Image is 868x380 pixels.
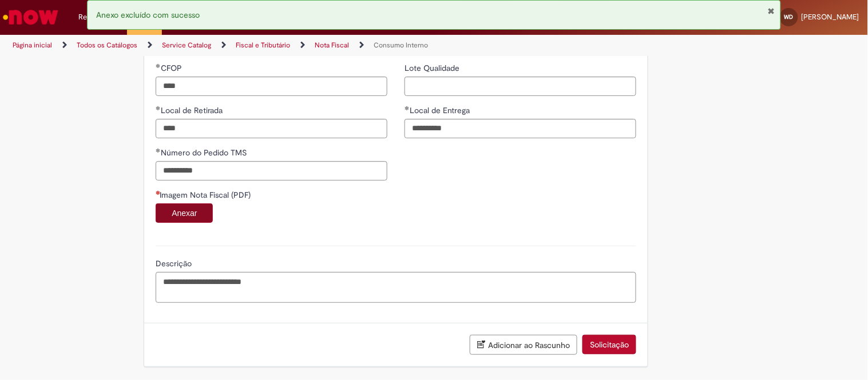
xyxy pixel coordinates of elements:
[156,272,636,303] textarea: Descrição
[1,6,60,29] img: ServiceNow
[405,106,410,110] span: Obrigatório Preenchido
[156,148,161,153] span: Obrigatório Preenchido
[78,11,118,23] span: Requisições
[405,119,636,138] input: Local de Entrega
[162,41,211,50] a: Service Catalog
[767,6,775,15] button: Fechar Notificação
[470,335,577,355] button: Adicionar ao Rascunho
[156,190,160,195] span: Campo obrigatório
[156,106,161,110] span: Obrigatório Preenchido
[315,41,349,50] a: Nota Fiscal
[161,105,225,115] span: Local de Retirada
[160,190,253,200] span: Imagem Nota Fiscal (PDF)
[77,41,137,50] a: Todos os Catálogos
[236,41,290,50] a: Fiscal e Tributário
[802,12,859,22] span: [PERSON_NAME]
[156,77,387,96] input: CFOP
[156,119,387,138] input: Local de Retirada
[410,105,472,115] span: Local de Entrega
[9,35,570,56] ul: Trilhas de página
[156,258,194,269] span: Descrição
[784,13,794,21] span: WD
[156,161,387,181] input: Número do Pedido TMS
[582,335,636,354] button: Solicitação
[96,10,200,20] span: Anexo excluído com sucesso
[405,63,462,73] span: Lote Qualidade
[156,203,213,223] button: Anexar
[161,147,249,158] span: Número do Pedido TMS
[405,77,636,96] input: Lote Qualidade
[13,41,52,50] a: Página inicial
[374,41,428,50] a: Consumo Interno
[161,63,184,73] span: CFOP
[156,63,161,68] span: Obrigatório Preenchido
